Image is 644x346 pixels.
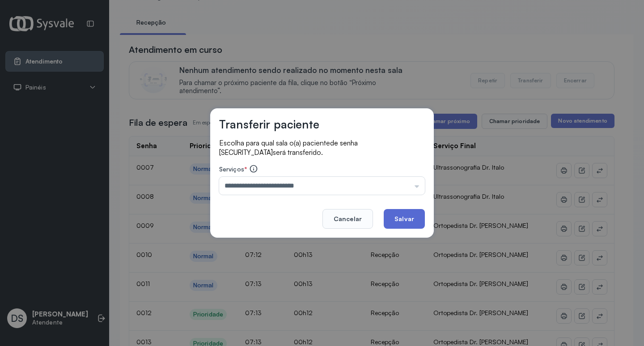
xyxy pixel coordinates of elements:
[219,117,319,131] h3: Transferir paciente
[322,209,373,229] button: Cancelar
[219,139,358,157] span: de senha [SECURITY_DATA]
[219,138,425,157] p: Escolha para qual sala o(a) paciente será transferido.
[219,165,244,173] span: Serviços
[384,209,425,229] button: Salvar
